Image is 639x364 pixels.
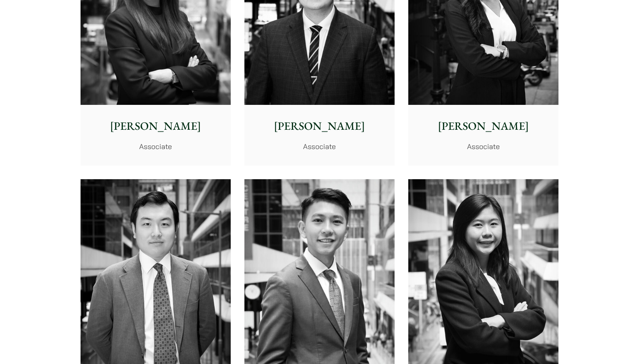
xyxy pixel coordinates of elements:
[415,118,552,135] p: [PERSON_NAME]
[87,141,224,152] p: Associate
[251,118,388,135] p: [PERSON_NAME]
[251,141,388,152] p: Associate
[415,141,552,152] p: Associate
[87,118,224,135] p: [PERSON_NAME]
